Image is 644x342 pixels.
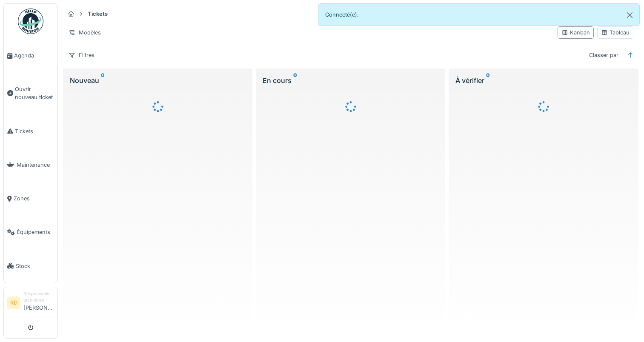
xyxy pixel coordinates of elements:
[15,85,54,101] span: Ouvrir nouveau ticket
[7,296,20,309] li: RD
[23,291,54,304] div: Responsable technicien
[101,75,105,85] sup: 0
[4,215,57,249] a: Équipements
[318,3,640,26] div: Connecté(e).
[14,194,54,202] span: Zones
[263,75,438,85] div: En cours
[4,182,57,215] a: Zones
[70,75,246,85] div: Nouveau
[16,262,54,270] span: Stock
[293,75,297,85] sup: 0
[620,4,639,26] button: Close
[18,9,43,34] img: Badge_color-CXgf-gQk.svg
[7,291,54,317] a: RD Responsable technicien[PERSON_NAME]
[84,10,111,18] strong: Tickets
[486,75,490,85] sup: 0
[65,49,98,61] div: Filtres
[17,161,54,169] span: Maintenance
[4,72,57,114] a: Ouvrir nouveau ticket
[4,114,57,148] a: Tickets
[561,28,590,37] div: Kanban
[65,26,105,39] div: Modèles
[4,249,57,283] a: Stock
[4,148,57,182] a: Maintenance
[455,75,631,85] div: À vérifier
[15,127,54,135] span: Tickets
[585,49,622,61] div: Classer par
[23,291,54,315] li: [PERSON_NAME]
[17,228,54,236] span: Équipements
[14,51,54,60] span: Agenda
[601,28,630,37] div: Tableau
[4,39,57,72] a: Agenda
